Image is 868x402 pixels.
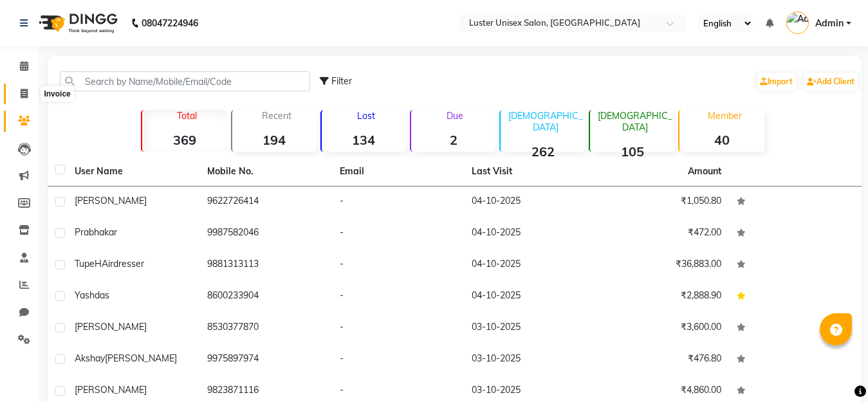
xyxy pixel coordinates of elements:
span: [PERSON_NAME] [75,384,147,396]
span: HAirdresser [95,258,144,270]
input: Search by Name/Mobile/Email/Code [60,71,310,91]
td: ₹3,600.00 [596,313,729,344]
td: - [332,313,465,344]
td: - [332,344,465,376]
td: - [332,187,465,218]
span: tupe [75,258,95,270]
td: 8530377870 [199,313,332,344]
td: 9975897974 [199,344,332,376]
td: ₹472.00 [596,218,729,250]
td: - [332,218,465,250]
p: Member [685,110,764,122]
td: 04-10-2025 [464,281,596,313]
strong: 262 [501,143,585,160]
td: - [332,281,465,313]
b: 08047224946 [142,5,198,41]
td: 9881313113 [199,250,332,281]
span: [PERSON_NAME] [75,321,147,333]
td: 9987582046 [199,218,332,250]
p: [DEMOGRAPHIC_DATA] [595,110,674,133]
th: User Name [67,157,199,187]
span: prabhakar [75,226,117,238]
img: logo [33,5,121,41]
span: akshay [75,352,105,364]
td: 03-10-2025 [464,313,596,344]
th: Email [332,157,465,187]
th: Last Visit [464,157,596,187]
td: 04-10-2025 [464,187,596,218]
div: Invoice [41,86,73,102]
a: Add Client [804,73,858,91]
td: 04-10-2025 [464,250,596,281]
strong: 105 [590,143,674,160]
strong: 2 [411,132,495,148]
span: Filter [331,75,352,87]
img: Admin [786,12,809,34]
span: [PERSON_NAME] [105,352,177,364]
td: ₹2,888.90 [596,281,729,313]
td: ₹1,050.80 [596,187,729,218]
strong: 369 [142,132,226,148]
td: 04-10-2025 [464,218,596,250]
td: - [332,250,465,281]
th: Mobile No. [199,157,332,187]
td: 8600233904 [199,281,332,313]
td: ₹476.80 [596,344,729,376]
strong: 194 [232,132,317,148]
th: Amount [680,157,729,186]
p: Total [147,110,226,122]
strong: 134 [322,132,406,148]
td: 9622726414 [199,187,332,218]
span: [PERSON_NAME] [75,195,147,206]
strong: 40 [679,132,764,148]
td: 03-10-2025 [464,344,596,376]
p: Due [414,110,495,122]
a: Import [757,73,796,91]
p: Lost [327,110,406,122]
span: yashdas [75,289,109,301]
span: Admin [815,17,844,30]
p: [DEMOGRAPHIC_DATA] [506,110,585,133]
td: ₹36,883.00 [596,250,729,281]
p: Recent [237,110,317,122]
